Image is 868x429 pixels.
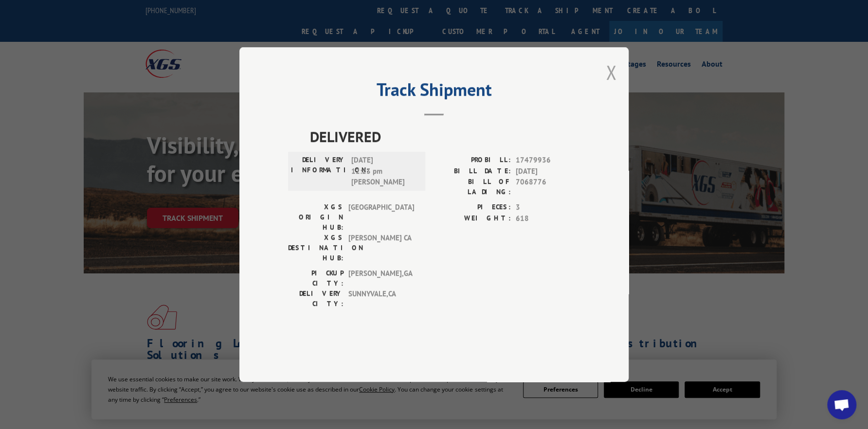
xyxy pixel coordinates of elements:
[288,202,343,232] label: XGS ORIGIN HUB:
[434,202,511,213] label: PIECES:
[351,155,416,188] span: [DATE] 12:23 pm [PERSON_NAME]
[348,202,414,232] span: [GEOGRAPHIC_DATA]
[516,166,580,177] span: [DATE]
[516,177,580,197] span: 7068776
[310,125,580,147] span: DELIVERED
[348,268,414,288] span: [PERSON_NAME] , GA
[288,232,343,263] label: XGS DESTINATION HUB:
[348,232,414,263] span: [PERSON_NAME] CA
[348,288,414,309] span: SUNNYVALE , CA
[288,288,343,309] label: DELIVERY CITY:
[288,83,580,101] h2: Track Shipment
[516,213,580,224] span: 618
[434,177,511,197] label: BILL OF LADING:
[434,155,511,166] label: PROBILL:
[434,213,511,224] label: WEIGHT:
[516,155,580,166] span: 17479936
[827,390,856,419] div: Open chat
[434,166,511,177] label: BILL DATE:
[516,202,580,213] span: 3
[288,268,343,288] label: PICKUP CITY:
[606,59,616,85] button: Close modal
[291,155,346,188] label: DELIVERY INFORMATION:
